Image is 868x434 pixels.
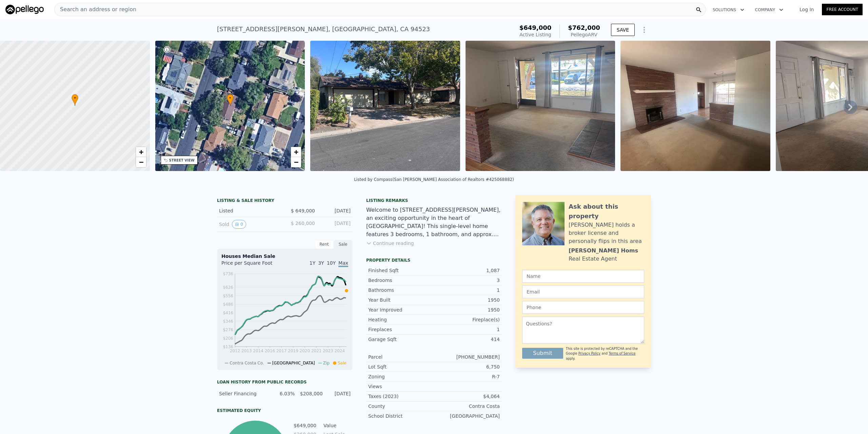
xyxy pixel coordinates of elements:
input: Name [522,270,644,283]
div: Loan history from public records [217,379,353,385]
div: School District [368,413,434,419]
div: • [72,94,78,106]
tspan: $416 [223,310,233,315]
div: [PERSON_NAME] Homs [569,247,638,255]
div: 1,087 [434,267,500,274]
div: $208,000 [299,390,322,397]
div: [DATE] [327,390,351,397]
a: Zoom in [291,147,301,157]
button: Show Options [637,23,651,37]
img: Pellego [5,5,44,14]
span: 1Y [310,260,315,266]
tspan: $206 [223,336,233,341]
tspan: 2014 [253,348,263,353]
div: Zoning [368,373,434,380]
div: [GEOGRAPHIC_DATA] [434,413,500,419]
span: • [72,95,78,101]
tspan: $276 [223,327,233,332]
div: Views [368,383,434,390]
span: Zip [323,361,330,365]
img: Sale: 167594039 Parcel: 40146127 [310,41,460,171]
span: Search an address or region [55,5,136,14]
div: • [227,94,234,106]
input: Phone [522,301,644,314]
td: Value [322,422,353,429]
div: Seller Financing [219,390,267,397]
a: Free Account [822,4,863,15]
tspan: 2013 [241,348,252,353]
button: Company [750,4,789,16]
div: 414 [434,336,500,343]
button: Submit [522,348,563,359]
div: [DATE] [320,207,351,214]
div: Listed [219,207,279,214]
span: Active Listing [519,32,551,37]
tspan: 2024 [335,348,345,353]
div: Fireplaces [368,326,434,333]
span: [GEOGRAPHIC_DATA] [272,361,315,365]
tspan: $486 [223,302,233,307]
tspan: 2023 [323,348,333,353]
tspan: $626 [223,285,233,290]
tspan: 2016 [265,348,275,353]
tspan: 2019 [288,348,298,353]
div: [STREET_ADDRESS][PERSON_NAME] , [GEOGRAPHIC_DATA] , CA 94523 [217,24,430,34]
div: Parcel [368,354,434,360]
tspan: $136 [223,344,233,349]
div: Property details [366,258,502,263]
span: $649,000 [519,24,552,31]
div: Estimated Equity [217,408,353,413]
div: Listing remarks [366,198,502,203]
span: $ 260,000 [291,221,315,226]
div: County [368,403,434,410]
a: Privacy Policy [578,352,600,355]
span: − [139,158,143,166]
div: 1950 [434,297,500,303]
div: Bedrooms [368,277,434,284]
div: 1 [434,326,500,333]
span: • [227,95,234,101]
div: Rent [315,240,334,249]
span: Sale [338,361,347,365]
tspan: 2017 [276,348,287,353]
input: Email [522,285,644,298]
div: LISTING & SALE HISTORY [217,198,353,205]
span: $762,000 [568,24,600,31]
a: Log In [791,6,822,13]
button: Solutions [707,4,750,16]
tspan: 2021 [311,348,322,353]
button: View historical data [232,220,246,229]
div: STREET VIEW [169,158,195,163]
a: Zoom in [136,147,146,157]
div: Contra Costa [434,403,500,410]
div: Lot Sqft [368,363,434,370]
tspan: $346 [223,319,233,324]
div: Year Improved [368,306,434,313]
tspan: 2012 [230,348,240,353]
div: 6.03% [271,390,295,397]
div: 3 [434,277,500,284]
div: Year Built [368,297,434,303]
tspan: $556 [223,294,233,298]
span: 10Y [327,260,336,266]
div: Houses Median Sale [221,253,348,260]
div: 6,750 [434,363,500,370]
span: Contra Costa Co. [230,361,264,365]
div: [DATE] [320,220,351,229]
div: Finished Sqft [368,267,434,274]
button: SAVE [611,24,635,36]
img: Sale: 167594039 Parcel: 40146127 [466,41,615,171]
tspan: $736 [223,271,233,276]
a: Terms of Service [609,352,635,355]
div: Heating [368,316,434,323]
div: Taxes (2023) [368,393,434,400]
div: This site is protected by reCAPTCHA and the Google and apply. [566,346,644,361]
div: Garage Sqft [368,336,434,343]
span: + [294,148,298,156]
div: Real Estate Agent [569,255,617,263]
div: R-7 [434,373,500,380]
div: Welcome to [STREET_ADDRESS][PERSON_NAME], an exciting opportunity in the heart of [GEOGRAPHIC_DAT... [366,206,502,239]
div: Fireplace(s) [434,316,500,323]
span: 3Y [318,260,324,266]
a: Zoom out [136,157,146,167]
